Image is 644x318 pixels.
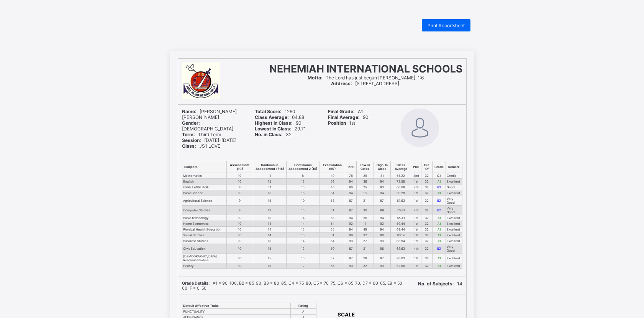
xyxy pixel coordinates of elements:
[320,244,345,254] td: 50
[374,179,391,185] td: 94
[391,221,411,227] td: 59.44
[227,215,253,221] td: 10
[253,238,286,244] td: 15
[411,263,421,269] td: 1st
[255,132,283,137] b: No. in Class:
[374,263,391,269] td: 93
[446,206,462,215] td: Very Good
[253,227,286,232] td: 14
[411,185,421,190] td: 7th
[446,179,462,185] td: Excellent
[411,254,421,263] td: 1st
[446,185,462,190] td: Good
[433,238,446,244] td: A1
[329,311,364,318] th: SCALE
[320,190,345,196] td: 54
[391,227,411,232] td: 68.44
[182,232,227,238] td: Social Studies
[320,173,345,179] td: 49
[374,206,391,215] td: 89
[227,179,253,185] td: 10
[433,232,446,238] td: A1
[433,263,446,269] td: A1
[433,196,446,206] td: B2
[320,227,345,232] td: 55
[411,232,421,238] td: 1st
[182,263,227,269] td: History
[291,303,316,309] th: Rating
[374,244,391,254] td: 96
[291,309,316,315] td: A
[286,215,320,221] td: 14
[182,120,200,126] b: Gender:
[357,232,374,238] td: 32
[421,244,433,254] td: 32
[433,206,446,215] td: B2
[357,173,374,179] td: 29
[253,185,286,190] td: 11
[182,215,227,221] td: Basic Technology
[286,232,320,238] td: 15
[345,238,357,244] td: 93
[446,173,462,179] td: Credit
[411,238,421,244] td: 1st
[320,238,345,244] td: 54
[182,143,196,149] b: Class:
[345,161,357,173] th: Total
[345,244,357,254] td: 87
[255,120,302,126] span: 90
[227,173,253,179] td: 10
[345,232,357,238] td: 90
[374,232,391,238] td: 90
[374,227,391,232] td: 94
[182,221,227,227] td: Home Economics
[286,238,320,244] td: 14
[227,206,253,215] td: 8
[320,254,345,263] td: 57
[446,196,462,206] td: Very Good
[255,109,282,114] b: Total Score:
[411,206,421,215] td: 4th
[182,173,227,179] td: Mathematics
[345,179,357,185] td: 94
[391,161,411,173] th: Class Average
[182,161,227,173] th: Subjects
[421,238,433,244] td: 32
[286,254,320,263] td: 15
[253,179,286,185] td: 15
[421,263,433,269] td: 32
[433,227,446,232] td: A1
[433,161,446,173] th: Grade
[433,215,446,221] td: A1
[345,173,357,179] td: 78
[320,185,345,190] td: 46
[374,238,391,244] td: 93
[182,179,227,185] td: English
[320,196,345,206] td: 53
[421,215,433,221] td: 32
[391,244,411,254] td: 69.63
[227,190,253,196] td: 10
[253,196,286,206] td: 15
[320,215,345,221] td: 55
[374,215,391,221] td: 94
[331,81,400,86] span: [STREET_ADDRESS].
[391,185,411,190] td: 66.09
[182,109,237,120] span: [PERSON_NAME] [PERSON_NAME]
[255,114,289,120] b: Class Average:
[421,227,433,232] td: 32
[421,185,433,190] td: 32
[253,232,286,238] td: 14
[391,238,411,244] td: 63.94
[433,254,446,263] td: A1
[182,132,195,137] b: Term:
[182,143,220,149] span: JS1 LOVE
[421,196,433,206] td: 32
[446,190,462,196] td: Excellent
[227,254,253,263] td: 10
[357,254,374,263] td: 28
[433,190,446,196] td: A1
[345,263,357,269] td: 93
[253,215,286,221] td: 15
[411,221,421,227] td: 1st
